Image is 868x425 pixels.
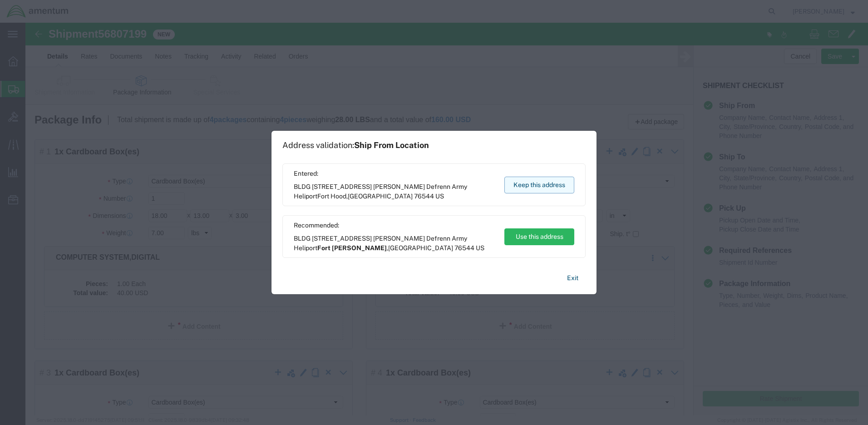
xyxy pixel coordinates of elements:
[294,169,496,178] span: Entered:
[560,270,586,286] button: Exit
[294,234,496,253] span: BLDG [STREET_ADDRESS] [PERSON_NAME] Defrenn Army Heliport ,
[294,182,496,201] span: BLDG [STREET_ADDRESS] [PERSON_NAME] Defrenn Army Heliport ,
[317,193,346,200] span: Fort Hood
[282,140,429,150] h1: Address validation:
[317,244,387,252] span: Fort [PERSON_NAME]
[388,244,453,252] span: [GEOGRAPHIC_DATA]
[294,221,496,230] span: Recommended:
[504,177,574,193] button: Keep this address
[354,140,429,150] span: Ship From Location
[435,193,444,200] span: US
[476,244,484,252] span: US
[414,193,434,200] span: 76544
[348,193,413,200] span: [GEOGRAPHIC_DATA]
[504,228,574,245] button: Use this address
[454,244,474,252] span: 76544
